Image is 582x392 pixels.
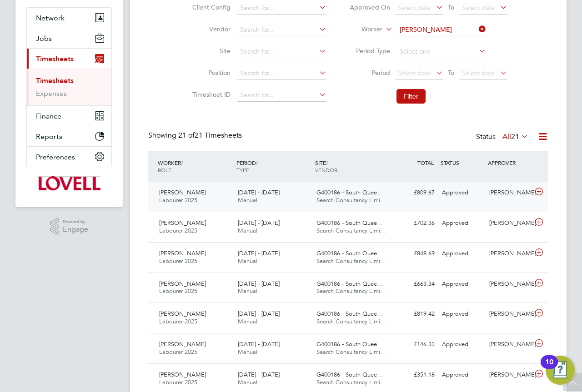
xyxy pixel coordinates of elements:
span: [DATE] - [DATE] [238,340,280,348]
span: TYPE [236,166,249,174]
span: G400186 - South Quee… [316,310,383,318]
span: Manual [238,227,257,234]
span: Select date [398,4,431,12]
input: Search for... [396,24,486,36]
span: Labourer 2025 [159,196,197,204]
span: Labourer 2025 [159,227,197,234]
span: [DATE] - [DATE] [238,310,280,318]
span: [PERSON_NAME] [159,340,206,348]
button: Open Resource Center, 10 new notifications [546,356,575,385]
div: £663.34 [391,277,438,292]
div: [PERSON_NAME] [486,277,533,292]
span: Manual [238,257,257,265]
div: £809.67 [391,185,438,200]
span: G400186 - South Quee… [316,189,383,196]
div: Approved [438,216,486,231]
div: £702.36 [391,216,438,231]
span: [PERSON_NAME] [159,280,206,288]
div: £819.42 [391,307,438,322]
input: Search for... [237,67,326,80]
span: To [445,67,457,79]
span: Search Consultancy Limi… [316,318,386,325]
button: Preferences [27,147,111,167]
span: Reports [36,132,62,141]
div: [PERSON_NAME] [486,367,533,382]
span: Manual [238,318,257,325]
div: £146.33 [391,337,438,352]
span: [PERSON_NAME] [159,219,206,227]
span: G400186 - South Quee… [316,219,383,227]
div: £848.69 [391,246,438,261]
a: Go to home page [26,176,112,191]
span: [DATE] - [DATE] [238,249,280,257]
span: Labourer 2025 [159,257,197,265]
span: [DATE] - [DATE] [238,189,280,196]
input: Search for... [237,24,326,36]
input: Search for... [237,89,326,102]
span: Labourer 2025 [159,318,197,325]
span: Manual [238,378,257,386]
span: G400186 - South Quee… [316,340,383,348]
label: Vendor [190,25,231,33]
span: Preferences [36,153,75,161]
span: Search Consultancy Limi… [316,378,386,386]
span: 21 Timesheets [178,131,242,140]
div: Approved [438,277,486,292]
span: Engage [63,226,88,233]
div: Approved [438,246,486,261]
span: / [256,159,258,166]
span: 21 [511,132,519,141]
label: All [502,132,528,141]
input: Select one [396,45,486,58]
button: Filter [396,89,426,104]
label: Period Type [349,47,390,55]
span: Network [36,14,65,22]
span: Manual [238,287,257,295]
span: VENDOR [315,166,337,174]
span: [DATE] - [DATE] [238,280,280,288]
span: Manual [238,196,257,204]
div: 10 [545,362,553,374]
span: Labourer 2025 [159,378,197,386]
input: Search for... [237,45,326,58]
div: [PERSON_NAME] [486,246,533,261]
div: STATUS [438,154,486,171]
label: Worker [341,25,382,34]
span: / [181,159,183,166]
span: Select date [398,69,431,77]
div: PERIOD [234,154,313,178]
span: Finance [36,112,61,120]
span: Select date [462,4,495,12]
span: [DATE] - [DATE] [238,219,280,227]
label: Period [349,69,390,77]
span: [PERSON_NAME] [159,310,206,318]
div: Approved [438,337,486,352]
div: WORKER [156,154,234,178]
span: Manual [238,348,257,356]
span: Labourer 2025 [159,348,197,356]
label: Site [190,47,231,55]
div: £351.18 [391,367,438,382]
span: 21 of [178,131,195,140]
a: Expenses [36,89,67,98]
div: Approved [438,307,486,322]
label: Client Config [190,3,231,11]
div: Showing [148,131,244,140]
span: Search Consultancy Limi… [316,348,386,356]
span: [DATE] - [DATE] [238,371,280,378]
span: Powered by [63,218,88,226]
div: Timesheets [27,69,111,105]
div: Approved [438,185,486,200]
span: Search Consultancy Limi… [316,287,386,295]
span: Labourer 2025 [159,287,197,295]
span: Timesheets [36,55,74,63]
button: Timesheets [27,49,111,69]
span: Select date [462,69,495,77]
button: Reports [27,126,111,146]
span: G400186 - South Quee… [316,249,383,257]
button: Network [27,8,111,28]
span: G400186 - South Quee… [316,371,383,378]
div: [PERSON_NAME] [486,337,533,352]
button: Finance [27,106,111,126]
span: / [326,159,328,166]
